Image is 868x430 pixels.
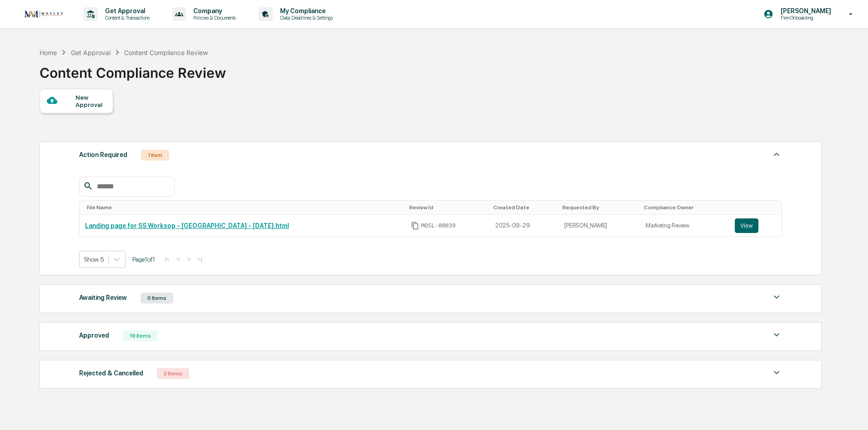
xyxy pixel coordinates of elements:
[174,255,183,263] button: <
[79,149,127,161] div: Action Required
[186,7,241,15] p: Company
[123,330,158,341] div: 19 Items
[737,204,778,211] div: Toggle SortBy
[493,204,556,211] div: Toggle SortBy
[186,15,241,21] p: Policies & Documents
[87,204,402,211] div: Toggle SortBy
[773,15,836,21] p: Firm Onboarding
[75,94,106,108] div: New Approval
[559,215,640,237] td: [PERSON_NAME]
[132,256,155,263] span: Page 1 of 1
[640,215,729,237] td: Marketing Review
[273,7,337,15] p: My Compliance
[79,292,127,304] div: Awaiting Review
[771,367,782,378] img: caret
[735,218,758,233] button: View
[409,204,486,211] div: Toggle SortBy
[773,7,836,15] p: [PERSON_NAME]
[157,368,189,379] div: 2 Items
[411,222,419,230] span: Copy Id
[79,367,143,379] div: Rejected & Cancelled
[124,49,208,56] div: Content Compliance Review
[22,8,65,20] img: logo
[735,218,776,233] a: View
[273,15,337,21] p: Data, Deadlines & Settings
[839,400,863,425] iframe: Open customer support
[71,49,110,56] div: Get Approval
[771,329,782,340] img: caret
[40,49,57,56] div: Home
[184,255,193,263] button: >
[98,7,154,15] p: Get Approval
[562,204,637,211] div: Toggle SortBy
[162,255,172,263] button: |<
[40,57,226,81] div: Content Compliance Review
[771,292,782,303] img: caret
[195,255,205,263] button: >|
[490,215,559,237] td: 2025-09-29
[771,149,782,160] img: caret
[644,204,726,211] div: Toggle SortBy
[140,293,173,304] div: 0 Items
[85,222,289,229] a: Landing page for SS Worksop - [GEOGRAPHIC_DATA] - [DATE].html
[79,329,109,341] div: Approved
[141,150,169,161] div: 1 Item
[421,222,456,229] span: MOSL-00039
[98,15,154,21] p: Content & Transactions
